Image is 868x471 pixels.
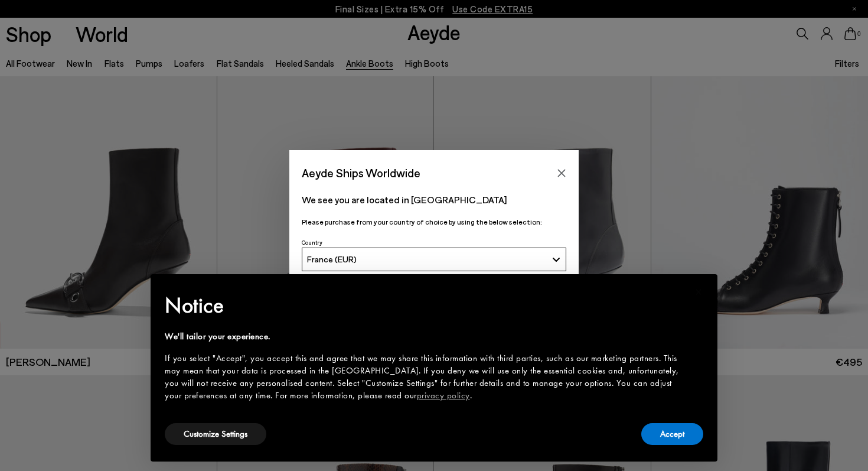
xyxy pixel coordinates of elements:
[302,193,566,207] p: We see you are located in [GEOGRAPHIC_DATA]
[307,254,357,264] span: France (EUR)
[417,389,470,401] a: privacy policy
[641,423,703,445] button: Accept
[165,352,684,402] div: If you select "Accept", you accept this and agree that we may share this information with third p...
[302,216,566,228] p: Please purchase from your country of choice by using the below selection:
[302,239,322,246] span: Country
[302,163,420,183] span: Aeyde Ships Worldwide
[165,330,684,343] div: We'll tailor your experience.
[553,164,570,182] button: Close
[165,423,266,445] button: Customize Settings
[165,290,684,321] h2: Notice
[695,282,703,301] span: ×
[684,278,713,306] button: Close this notice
